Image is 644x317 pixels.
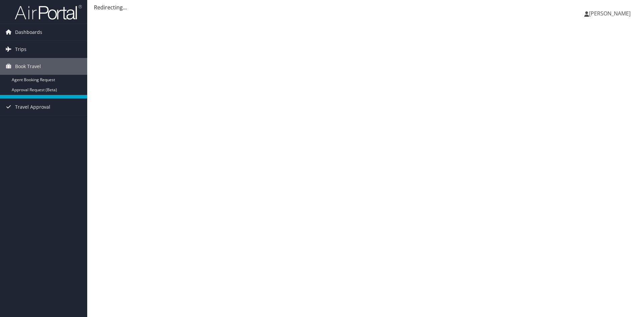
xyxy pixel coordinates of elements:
[589,10,631,17] span: [PERSON_NAME]
[94,3,637,11] div: Redirecting...
[15,99,50,115] span: Travel Approval
[584,3,637,23] a: [PERSON_NAME]
[15,4,82,20] img: airportal-logo.png
[15,41,26,58] span: Trips
[15,24,42,41] span: Dashboards
[15,58,41,75] span: Book Travel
